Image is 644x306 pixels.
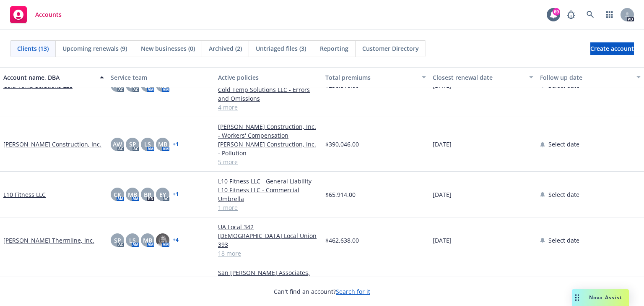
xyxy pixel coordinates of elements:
button: Closest renewal date [429,67,537,87]
span: Select date [548,190,579,199]
button: Service team [107,67,215,87]
div: Closest renewal date [433,73,524,82]
a: Accounts [7,3,65,26]
span: Upcoming renewals (9) [62,44,127,53]
span: AW [113,140,122,149]
a: L10 Fitness LLC - General Liability [218,177,319,186]
a: San [PERSON_NAME] Associates, LLC - Commercial Property [218,268,319,286]
img: photo [156,233,169,247]
a: Search for it [336,288,370,296]
a: Cold Temp Solutions LLC - Errors and Omissions [218,85,319,103]
button: Follow up date [537,67,644,87]
span: BR [144,190,151,199]
span: MB [158,140,167,149]
button: Total premiums [322,67,429,87]
a: 18 more [218,249,319,258]
span: Archived (2) [209,44,242,53]
a: [DEMOGRAPHIC_DATA] Local Union 393 [218,231,319,249]
div: Follow up date [540,73,631,82]
span: [DATE] [433,140,452,149]
span: Can't find an account? [274,287,370,296]
button: Active policies [215,67,322,87]
span: [DATE] [433,190,452,199]
a: Search [582,6,599,23]
a: Report a Bug [563,6,579,23]
span: MB [128,190,137,199]
a: + 1 [173,142,179,147]
div: 69 [553,8,560,16]
span: Customer Directory [362,44,419,53]
div: Service team [111,73,211,82]
a: [PERSON_NAME] Construction, Inc. - Pollution [218,140,319,157]
span: Nova Assist [589,294,622,301]
span: $462,638.00 [325,236,359,245]
button: Nova Assist [572,289,629,306]
div: Total premiums [325,73,417,82]
div: Account name, DBA [3,73,95,82]
a: 5 more [218,157,319,166]
a: Create account [590,42,634,55]
a: + 1 [173,192,179,197]
span: Untriaged files (3) [256,44,306,53]
span: [DATE] [433,236,452,245]
a: L10 Fitness LLC [3,190,46,199]
a: 4 more [218,103,319,112]
a: + 1 [173,83,179,88]
span: $390,046.00 [325,140,359,149]
a: + 4 [173,238,179,243]
a: [PERSON_NAME] Thermline, Inc. [3,236,94,245]
a: [PERSON_NAME] Construction, Inc. [3,140,101,149]
span: Accounts [35,11,62,18]
span: New businesses (0) [141,44,195,53]
a: Switch app [601,6,618,23]
a: L10 Fitness LLC - Commercial Umbrella [218,186,319,203]
span: Clients (13) [17,44,49,53]
span: $65,914.00 [325,190,356,199]
span: LS [144,140,151,149]
div: Active policies [218,73,319,82]
span: EY [159,190,166,199]
span: SP [114,236,121,245]
span: SP [129,140,136,149]
span: LS [129,236,136,245]
a: [PERSON_NAME] Construction, Inc. - Workers' Compensation [218,122,319,140]
span: Create account [590,41,634,57]
span: Reporting [320,44,348,53]
span: Select date [548,140,579,149]
span: Select date [548,236,579,245]
div: Drag to move [572,289,582,306]
a: 1 more [218,203,319,212]
a: UA Local 342 [218,222,319,231]
span: MB [143,236,152,245]
span: CK [114,190,121,199]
